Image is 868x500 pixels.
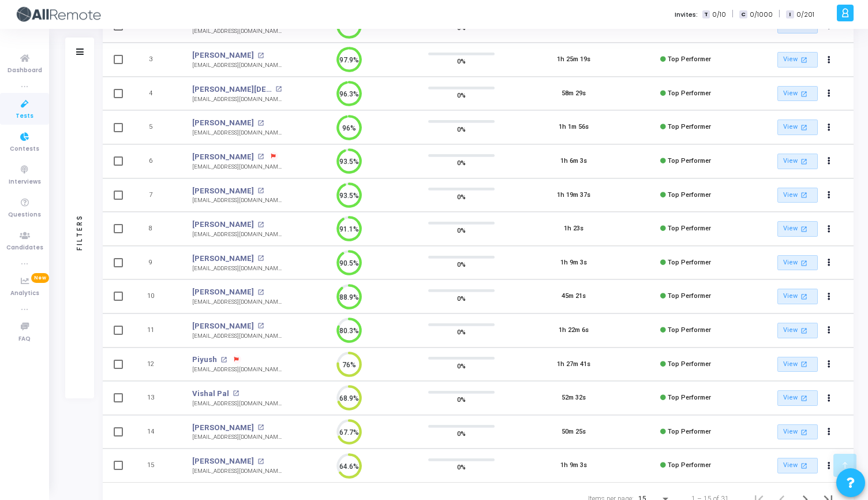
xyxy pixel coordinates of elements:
span: Questions [8,210,41,220]
button: Actions [821,255,837,271]
td: 10 [132,279,181,314]
mat-icon: open_in_new [799,292,809,301]
div: 1h 19m 37s [557,191,590,200]
button: Actions [821,390,837,406]
div: Filters [74,169,85,296]
img: logo [14,3,101,26]
td: 5 [132,110,181,144]
div: [EMAIL_ADDRESS][DOMAIN_NAME] [192,400,282,408]
a: [PERSON_NAME] [192,185,254,197]
button: Actions [821,154,837,170]
a: [PERSON_NAME] [192,117,254,129]
a: [PERSON_NAME] [192,286,254,298]
td: 13 [132,381,181,415]
a: View [777,289,818,304]
div: [EMAIL_ADDRESS][DOMAIN_NAME] [192,467,282,476]
div: 1h 9m 3s [560,461,587,471]
span: 0% [457,191,466,202]
span: I [786,10,794,19]
td: 8 [132,212,181,246]
a: View [777,323,818,338]
div: [EMAIL_ADDRESS][DOMAIN_NAME] [192,61,282,70]
span: Top Performer [668,89,711,97]
mat-icon: open_in_new [799,393,809,403]
div: 58m 29s [562,89,586,99]
span: 0% [457,461,466,473]
span: 0% [457,394,466,405]
a: [PERSON_NAME] [192,151,254,163]
mat-icon: open_in_new [799,326,809,335]
td: 4 [132,77,181,111]
span: 0% [457,123,466,135]
span: Top Performer [668,55,711,63]
mat-icon: open_in_new [799,190,809,200]
span: 0% [457,292,466,304]
button: Actions [821,52,837,68]
a: View [777,458,818,473]
a: View [777,390,818,406]
a: [PERSON_NAME] [192,422,254,434]
span: Dashboard [8,66,42,76]
a: Vishal Pal [192,388,229,400]
div: 1h 27m 41s [557,360,590,370]
div: 1h 22m 6s [559,326,589,335]
span: | [732,8,734,20]
mat-icon: open_in_new [257,424,264,431]
div: [EMAIL_ADDRESS][DOMAIN_NAME] [192,230,282,239]
div: 50m 25s [562,427,586,437]
button: Actions [821,356,837,372]
mat-icon: open_in_new [257,255,264,262]
div: 1h 6m 3s [560,156,587,166]
mat-icon: open_in_new [799,156,809,166]
mat-icon: open_in_new [799,359,809,369]
span: Top Performer [668,461,711,469]
td: 7 [132,178,181,212]
span: Top Performer [668,191,711,199]
span: Top Performer [668,123,711,130]
div: [EMAIL_ADDRESS][DOMAIN_NAME] [192,298,282,307]
span: 0% [457,360,466,371]
span: 0% [457,55,466,67]
a: [PERSON_NAME] [192,456,254,467]
a: View [777,188,818,203]
a: View [777,86,818,102]
span: 0% [457,326,466,338]
span: Top Performer [668,22,711,29]
a: [PERSON_NAME] [192,253,254,264]
span: 0% [457,157,466,169]
div: [EMAIL_ADDRESS][DOMAIN_NAME] [192,196,282,205]
span: Top Performer [668,360,711,368]
a: View [777,221,818,237]
mat-icon: open_in_new [799,258,809,268]
td: 3 [132,43,181,77]
div: [EMAIL_ADDRESS][DOMAIN_NAME] [192,365,282,374]
mat-icon: open_in_new [275,86,282,92]
div: 1h 9m 3s [560,258,587,268]
mat-icon: open_in_new [257,188,264,194]
span: 0/10 [712,10,726,20]
button: Actions [821,120,837,136]
button: Actions [821,289,837,305]
a: View [777,357,818,372]
a: View [777,120,818,135]
span: C [739,10,747,19]
button: Actions [821,458,837,474]
mat-icon: open_in_new [257,53,264,59]
span: Interviews [9,177,41,187]
td: 6 [132,144,181,178]
td: 9 [132,246,181,280]
span: | [779,8,780,20]
span: T [702,10,710,19]
a: View [777,424,818,440]
a: View [777,52,818,68]
span: Candidates [6,243,43,253]
span: Top Performer [668,225,711,232]
mat-icon: open_in_new [799,55,809,65]
div: 1h 25m 19s [557,55,590,65]
div: [EMAIL_ADDRESS][DOMAIN_NAME] [192,129,282,137]
a: View [777,255,818,271]
button: Actions [821,221,837,237]
span: Top Performer [668,292,711,300]
span: Analytics [10,289,39,298]
mat-icon: open_in_new [257,222,264,228]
